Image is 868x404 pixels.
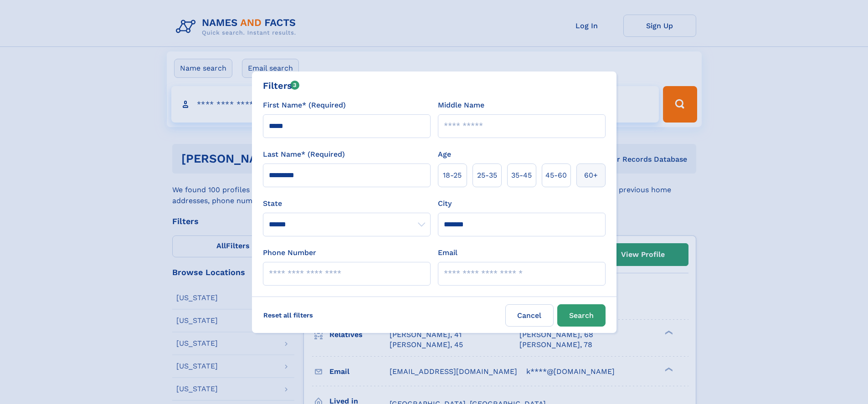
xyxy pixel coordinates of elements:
[505,304,554,327] label: Cancel
[263,79,300,92] div: Filters
[257,304,319,326] label: Reset all filters
[263,149,345,160] label: Last Name* (Required)
[263,247,316,258] label: Phone Number
[263,100,346,111] label: First Name* (Required)
[438,198,452,209] label: City
[511,170,532,181] span: 35‑45
[477,170,497,181] span: 25‑35
[443,170,462,181] span: 18‑25
[438,247,457,258] label: Email
[545,170,567,181] span: 45‑60
[263,198,431,209] label: State
[557,304,606,327] button: Search
[438,100,484,111] label: Middle Name
[438,149,451,160] label: Age
[584,170,598,181] span: 60+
